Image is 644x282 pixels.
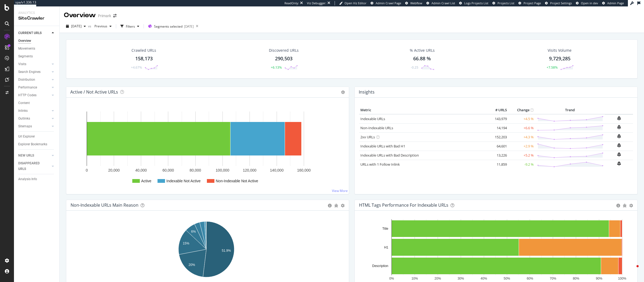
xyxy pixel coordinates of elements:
[18,61,50,67] a: Visits
[618,277,626,280] text: 100%
[617,125,621,129] div: bell-plus
[431,1,455,5] span: Admin Crawl List
[410,48,435,53] div: % Active URLs
[623,204,627,207] div: bug
[508,114,535,124] td: +4.5 %
[508,123,535,132] td: +6.6 %
[334,204,338,207] div: bug
[341,90,345,94] i: Options
[372,264,388,268] text: Description
[524,1,541,5] span: Project Page
[360,162,400,167] a: URLs with 1 Follow Inlink
[71,219,342,281] svg: A chart.
[411,65,418,70] div: -0.25
[108,168,120,172] text: 20,000
[18,176,37,182] div: Analysis Info
[508,132,535,142] td: +4.3 %
[549,55,570,62] div: 9,729,285
[86,168,88,172] text: 0
[18,124,50,129] a: Sitemaps
[18,69,50,75] a: Search Engines
[18,46,35,51] div: Movements
[550,1,572,5] span: Project Settings
[190,168,201,172] text: 80,000
[487,114,508,124] td: 143,979
[626,264,639,277] iframe: Intercom live chat
[70,88,118,96] h4: Active / Not Active URLs
[18,38,56,44] a: Overview
[384,246,389,249] text: H1
[18,54,56,59] a: Segments
[64,22,88,31] button: [DATE]
[518,1,541,5] a: Project Page
[18,108,28,114] div: Inlinks
[135,168,147,172] text: 40,000
[18,176,56,182] a: Analysis Info
[405,1,422,5] a: Webflow
[18,61,26,67] div: Visits
[126,24,135,29] div: Filters
[332,188,348,193] a: View More
[487,151,508,160] td: 13,226
[616,204,620,207] div: circle-info
[487,160,508,169] td: 11,859
[458,277,464,280] text: 30%
[360,153,419,158] a: Indexable URLs with Bad Description
[216,168,229,172] text: 100,000
[18,85,50,90] a: Performance
[545,1,572,5] a: Project Settings
[141,179,151,183] text: Active
[341,204,345,207] div: gear
[18,85,37,90] div: Performance
[189,263,195,267] text: 20%
[18,69,41,75] div: Search Engines
[113,14,116,18] div: arrow-right-arrow-left
[573,277,579,280] text: 80%
[71,202,138,208] div: Non-Indexable URLs Main Reason
[18,77,50,83] a: Distribution
[18,46,56,51] a: Movements
[550,277,556,280] text: 70%
[492,1,514,5] a: Projects List
[464,1,488,5] span: Logs Projects List
[487,142,508,151] td: 64,601
[135,55,153,62] div: 158,173
[360,135,375,139] a: 2xx URLs
[426,1,455,5] a: Admin Crawl List
[410,1,422,5] span: Webflow
[411,277,418,280] text: 10%
[284,1,299,5] div: ReadOnly:
[71,106,342,190] div: A chart.
[166,179,201,183] text: Indexable Not Active
[547,65,558,70] div: +7.58%
[131,65,142,70] div: +4.67%
[146,22,194,31] button: Segments selected[DATE]
[18,92,50,98] a: HTTP Codes
[162,168,174,172] text: 60,000
[360,116,385,121] a: Indexable URLs
[18,142,56,147] a: Explorer Bookmarks
[527,277,533,280] text: 60%
[487,106,508,114] th: # URLS
[92,22,114,31] button: Previous
[184,24,194,29] div: [DATE]
[18,92,36,98] div: HTTP Codes
[271,65,282,70] div: +6.13%
[243,168,257,172] text: 120,000
[487,132,508,142] td: 152,203
[183,242,189,245] text: 15%
[359,88,375,96] h4: Insights
[497,1,514,5] span: Projects List
[18,134,35,139] div: Url Explorer
[382,227,389,231] text: Title
[18,15,55,21] div: SiteCrawler
[581,1,598,5] span: Open in dev
[297,168,311,172] text: 160,000
[18,11,55,15] div: Analytics
[18,38,31,44] div: Overview
[18,54,33,59] div: Segments
[376,1,401,5] span: Admin Crawl Page
[18,153,34,158] div: NEW URLS
[18,124,32,129] div: Sitemaps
